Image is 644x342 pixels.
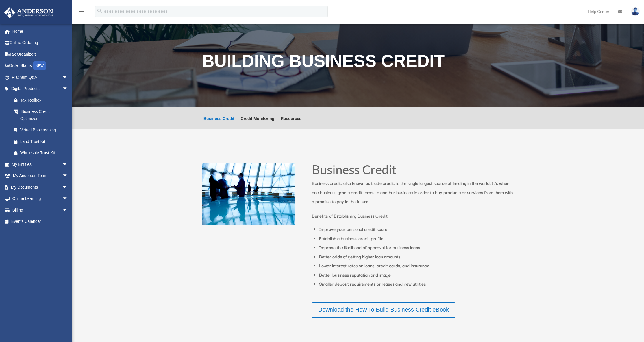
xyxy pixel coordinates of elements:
[4,25,77,37] a: Home
[20,97,69,104] div: Tax Toolbox
[319,279,514,288] li: Smaller deposit requirements on leases and new utilities
[241,117,275,129] a: Credit Monitoring
[4,204,77,216] a: Billingarrow_drop_down
[4,60,77,72] a: Order StatusNEW
[4,159,77,170] a: My Entitiesarrow_drop_down
[78,8,85,15] i: menu
[319,234,514,243] li: Establish a business credit profile
[4,71,77,83] a: Platinum Q&Aarrow_drop_down
[8,124,77,136] a: Virtual Bookkeeping
[4,170,77,182] a: My Anderson Teamarrow_drop_down
[62,170,74,182] span: arrow_drop_down
[202,163,295,225] img: business people talking in office
[4,37,77,49] a: Online Ordering
[4,181,77,193] a: My Documentsarrow_drop_down
[20,108,66,122] div: Business Credit Optimizer
[319,243,514,252] li: Improve the likelihood of approval for business loans
[281,117,301,129] a: Resources
[62,193,74,205] span: arrow_drop_down
[8,136,77,147] a: Land Trust Kit
[78,10,85,15] a: menu
[8,94,77,106] a: Tax Toolbox
[62,181,74,193] span: arrow_drop_down
[319,261,514,270] li: Lower interest rates on loans, credit cards, and insurance
[319,225,514,234] li: Improve your personal credit score
[20,138,69,145] div: Land Trust Kit
[4,48,77,60] a: Tax Organizers
[312,163,514,179] h1: Business Credit
[8,106,74,124] a: Business Credit Optimizer
[62,71,74,83] span: arrow_drop_down
[4,83,77,95] a: Digital Productsarrow_drop_down
[8,147,77,159] a: Wholesale Trust Kit
[20,149,69,157] div: Wholesale Trust Kit
[4,216,77,227] a: Events Calendar
[62,83,74,95] span: arrow_drop_down
[62,204,74,216] span: arrow_drop_down
[33,61,46,70] div: NEW
[319,270,514,280] li: Better business reputation and image
[4,193,77,205] a: Online Learningarrow_drop_down
[62,159,74,170] span: arrow_drop_down
[20,126,69,134] div: Virtual Bookkeeping
[631,7,640,16] img: User Pic
[312,302,455,318] a: Download the How To Build Business Credit eBook
[312,211,514,220] p: Benefits of Establishing Business Credit:
[97,8,103,14] i: search
[203,117,234,129] a: Business Credit
[202,53,514,73] h1: Building Business Credit
[319,252,514,261] li: Better odds of getting higher loan amounts
[3,7,55,18] img: Anderson Advisors Platinum Portal
[312,179,514,211] p: Business credit, also known as trade credit, is the single largest source of lending in the world...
